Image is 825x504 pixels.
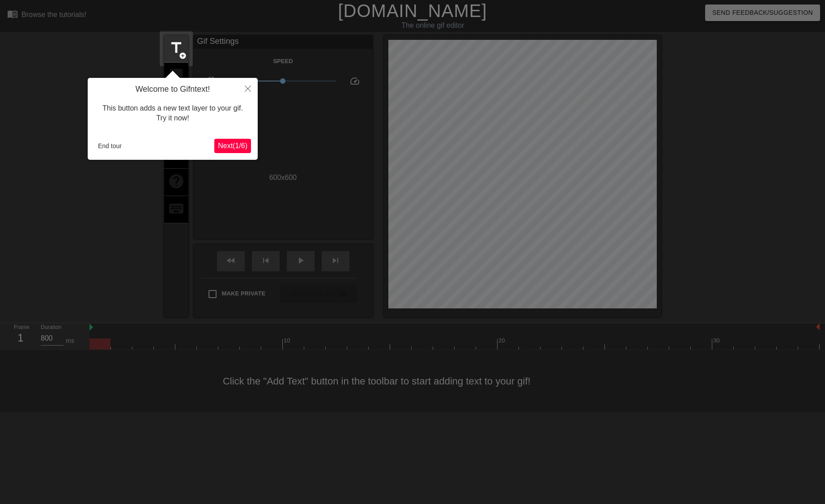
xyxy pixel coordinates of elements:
span: Next ( 1 / 6 ) [218,142,247,149]
div: This button adds a new text layer to your gif. Try it now! [94,94,251,132]
h4: Welcome to Gifntext! [94,85,251,94]
button: End tour [94,139,125,153]
button: Next [214,139,251,153]
button: Close [238,78,258,98]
